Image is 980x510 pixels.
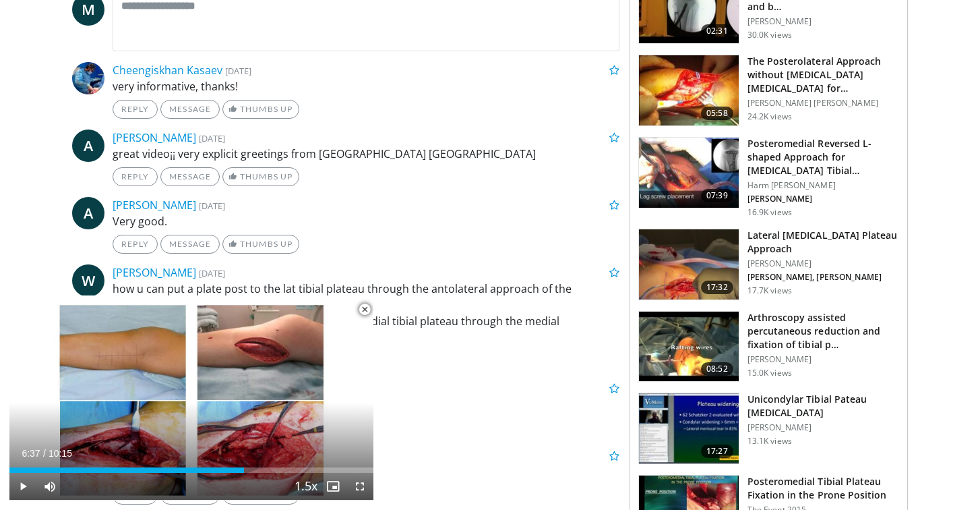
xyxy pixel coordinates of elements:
[639,393,739,463] img: xX2wXF35FJtYfXNX4xMDoxOjB1O8AjAz.150x105_q85_crop-smart_upscale.jpg
[113,235,158,254] a: Reply
[199,200,225,212] small: [DATE]
[639,229,739,300] img: 5e9141a8-d631-4ecd-8eed-c1227c323c1b.150x105_q85_crop-smart_upscale.jpg
[747,30,792,40] p: 30.0K views
[49,448,72,459] span: 10:15
[638,229,899,300] a: 17:32 Lateral [MEDICAL_DATA] Plateau Approach [PERSON_NAME] [PERSON_NAME], [PERSON_NAME] 17.7K views
[747,194,899,204] p: [PERSON_NAME]
[747,368,792,378] p: 15.0K views
[199,132,225,144] small: [DATE]
[747,354,899,365] p: [PERSON_NAME]
[747,436,792,447] p: 13.1K views
[701,107,733,120] span: 05:58
[747,16,899,27] p: [PERSON_NAME]
[351,295,378,324] button: Close
[747,229,899,256] h3: Lateral [MEDICAL_DATA] Plateau Approach
[113,265,196,280] a: [PERSON_NAME]
[113,198,196,213] a: [PERSON_NAME]
[113,130,196,145] a: [PERSON_NAME]
[113,78,619,94] p: very informative, thanks!
[113,100,158,119] a: Reply
[222,167,299,186] a: Thumbs Up
[160,167,220,186] a: Message
[346,473,373,500] button: Fullscreen
[222,100,299,119] a: Thumbs Up
[225,65,251,77] small: [DATE]
[36,473,63,500] button: Mute
[747,311,899,351] h3: Arthroscopy assisted percutaneous reduction and fixation of tibial p…
[113,167,158,186] a: Reply
[293,473,319,500] button: Playback Rate
[747,55,899,95] h3: The Posterolateral Approach without [MEDICAL_DATA] [MEDICAL_DATA] for Posterolate…
[638,393,899,464] a: 17:27 Unicondylar Tibial Pateau [MEDICAL_DATA] [PERSON_NAME] 13.1K views
[701,24,733,38] span: 02:31
[113,146,619,162] p: great video¡¡ very explicit greetings from [GEOGRAPHIC_DATA] [GEOGRAPHIC_DATA]
[43,448,46,459] span: /
[160,235,220,254] a: Message
[701,281,733,294] span: 17:32
[9,468,373,473] div: Progress Bar
[72,62,104,94] img: Avatar
[639,312,739,382] img: 321455_0000_1.png.150x105_q85_crop-smart_upscale.jpg
[701,189,733,202] span: 07:39
[222,235,299,254] a: Thumbs Up
[747,137,899,177] h3: Posteromedial Reversed L-shaped Approach for [MEDICAL_DATA] Tibial…
[72,130,104,162] a: A
[72,197,104,229] a: A
[747,258,899,269] p: [PERSON_NAME]
[747,180,899,191] p: Harm [PERSON_NAME]
[701,445,733,458] span: 17:27
[319,473,346,500] button: Enable picture-in-picture mode
[22,448,40,459] span: 6:37
[113,281,619,345] p: how u can put a plate post to the lat tibial plateau through the antolateral approach of the [MED...
[199,267,225,279] small: [DATE]
[160,100,220,119] a: Message
[747,207,792,218] p: 16.9K views
[638,55,899,126] a: 05:58 The Posterolateral Approach without [MEDICAL_DATA] [MEDICAL_DATA] for Posterolate… [PERSON_...
[639,55,739,125] img: 59cc1cba-3af8-4c97-9594-c987cca28a26.150x105_q85_crop-smart_upscale.jpg
[747,272,899,283] p: [PERSON_NAME], [PERSON_NAME]
[113,213,619,229] p: Very good.
[747,475,899,502] h3: Posteromedial Tibial Plateau Fixation in the Prone Position
[639,138,739,208] img: 7287a94e-0a91-4117-b882-3d9ba847c399.150x105_q85_crop-smart_upscale.jpg
[747,422,899,433] p: [PERSON_NAME]
[747,285,792,296] p: 17.7K views
[701,362,733,376] span: 08:52
[9,473,36,500] button: Play
[638,311,899,382] a: 08:52 Arthroscopy assisted percutaneous reduction and fixation of tibial p… [PERSON_NAME] 15.0K v...
[747,393,899,420] h3: Unicondylar Tibial Pateau [MEDICAL_DATA]
[747,111,792,122] p: 24.2K views
[638,137,899,218] a: 07:39 Posteromedial Reversed L-shaped Approach for [MEDICAL_DATA] Tibial… Harm [PERSON_NAME] [PER...
[747,98,899,109] p: [PERSON_NAME] [PERSON_NAME]
[72,264,104,297] a: W
[9,295,373,501] video-js: Video Player
[113,63,222,78] a: Cheengiskhan Kasaev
